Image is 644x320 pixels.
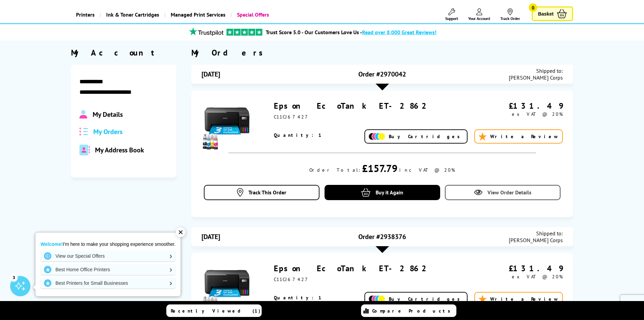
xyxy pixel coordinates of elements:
[79,145,90,155] img: address-book-duotone-solid.svg
[274,263,432,274] a: Epson EcoTank ET-2862
[201,232,220,241] span: [DATE]
[176,228,185,237] div: ✕
[93,127,122,136] span: My Orders
[171,308,261,314] span: Recently Viewed (1)
[474,129,563,144] a: Write a Review
[358,232,406,241] span: Order #2938376
[274,295,323,301] span: Quantity: 1
[362,162,398,175] div: £157.79
[201,101,252,151] img: Epson EcoTank ET-2862
[41,278,175,289] a: Best Printers for Small Businesses
[41,251,175,261] a: View our Special Offers
[79,128,88,135] img: all-order.svg
[500,8,520,21] a: Track Order
[468,16,490,21] span: Your Account
[95,146,144,154] span: My Address Book
[274,114,476,120] div: C11CJ67427
[41,241,175,247] p: I'm here to make your shopping experience smoother.
[490,296,559,302] span: Write a Review
[509,237,563,243] span: [PERSON_NAME] Corps
[201,70,220,79] span: [DATE]
[361,304,456,317] a: Compare Products
[399,167,455,173] div: inc VAT @ 20%
[100,6,164,23] a: Ink & Toner Cartridges
[389,296,463,302] span: Buy Cartridges
[41,241,63,247] strong: Welcome!
[445,16,458,21] span: Support
[106,6,159,23] span: Ink & Toner Cartridges
[248,189,286,196] span: Track This Order
[274,276,476,282] div: C11CJ67427
[71,6,100,23] a: Printers
[538,9,553,18] span: Basket
[509,230,563,237] span: Shipped to:
[532,6,573,21] a: Basket 0
[468,8,490,21] a: Your Account
[186,27,226,36] img: trustpilot rating
[376,189,403,196] span: Buy it Again
[164,6,231,23] a: Managed Print Services
[372,308,454,314] span: Compare Products
[266,29,436,36] a: Trust Score 5.0 - Our Customers Love Us -Read over 8,000 Great Reviews!
[509,74,563,81] span: [PERSON_NAME] Corps
[79,110,87,119] img: Profile.svg
[201,263,252,314] img: Epson EcoTank ET-2862
[474,292,563,306] a: Write a Review
[274,132,323,138] span: Quantity: 1
[364,129,468,144] a: Buy Cartridges
[226,29,262,36] img: trustpilot rating
[325,185,440,200] a: Buy it Again
[41,264,175,275] a: Best Home Office Printers
[368,295,385,303] img: Add Cartridges
[10,274,18,281] div: 3
[389,133,463,140] span: Buy Cartridges
[529,3,537,12] span: 0
[191,47,573,58] div: My Orders
[445,185,560,200] a: View Order Details
[274,101,432,111] a: Epson EcoTank ET-2862
[368,133,385,141] img: Add Cartridges
[476,101,563,111] div: £131.49
[490,133,559,140] span: Write a Review
[476,263,563,274] div: £131.49
[509,67,563,74] span: Shipped to:
[364,292,468,306] a: Buy Cartridges
[166,304,262,317] a: Recently Viewed (1)
[93,110,123,119] span: My Details
[231,6,274,23] a: Special Offers
[445,8,458,21] a: Support
[309,167,360,173] div: Order Total:
[362,29,436,36] span: Read over 8,000 Great Reviews!
[476,274,563,280] div: ex VAT @ 20%
[71,47,176,58] div: My Account
[204,185,319,200] a: Track This Order
[487,189,531,196] span: View Order Details
[476,111,563,117] div: ex VAT @ 20%
[358,70,406,79] span: Order #2970042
